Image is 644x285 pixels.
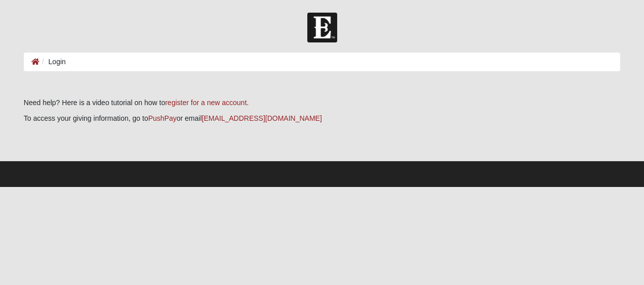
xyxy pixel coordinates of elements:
[202,114,322,122] a: [EMAIL_ADDRESS][DOMAIN_NAME]
[148,114,177,122] a: PushPay
[307,13,337,42] img: Church of Eleven22 Logo
[165,99,247,107] a: register for a new account
[24,113,620,124] p: To access your giving information, go to or email
[39,57,66,67] li: Login
[24,98,620,108] p: Need help? Here is a video tutorial on how to .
